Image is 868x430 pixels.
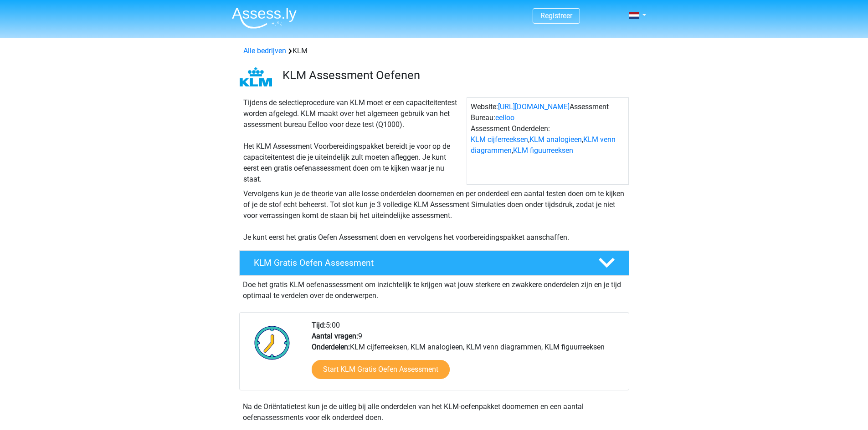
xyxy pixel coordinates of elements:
img: Assessly [232,7,297,29]
a: [URL][DOMAIN_NAME] [498,102,570,111]
b: Aantal vragen: [312,332,358,340]
div: Doe het gratis KLM oefenassessment om inzichtelijk te krijgen wat jouw sterkere en zwakkere onder... [239,276,629,301]
div: 5:00 9 KLM cijferreeksen, KLM analogieen, KLM venn diagrammen, KLM figuurreeksen [305,320,628,390]
a: Alle bedrijven [243,46,286,55]
a: KLM cijferreeksen [471,135,528,144]
div: Website: Assessment Bureau: Assessment Onderdelen: , , , [467,97,629,185]
div: Tijdens de selectieprocedure van KLM moet er een capaciteitentest worden afgelegd. KLM maakt over... [240,97,467,185]
b: Tijd: [312,321,326,329]
a: eelloo [495,113,514,122]
img: Klok [249,320,295,365]
b: Onderdelen: [312,343,350,351]
div: Vervolgens kun je de theorie van alle losse onderdelen doornemen en per onderdeel een aantal test... [240,188,629,243]
a: KLM venn diagrammen [471,135,616,155]
h3: KLM Assessment Oefenen [282,68,622,82]
a: Start KLM Gratis Oefen Assessment [312,360,450,379]
a: KLM Gratis Oefen Assessment [236,250,633,276]
a: KLM analogieen [529,135,582,144]
a: KLM figuurreeksen [513,146,573,155]
a: Registreer [540,11,572,20]
div: Na de Oriëntatietest kun je de uitleg bij alle onderdelen van het KLM-oefenpakket doornemen en ee... [239,401,629,423]
h4: KLM Gratis Oefen Assessment [254,258,584,268]
div: KLM [240,46,629,56]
